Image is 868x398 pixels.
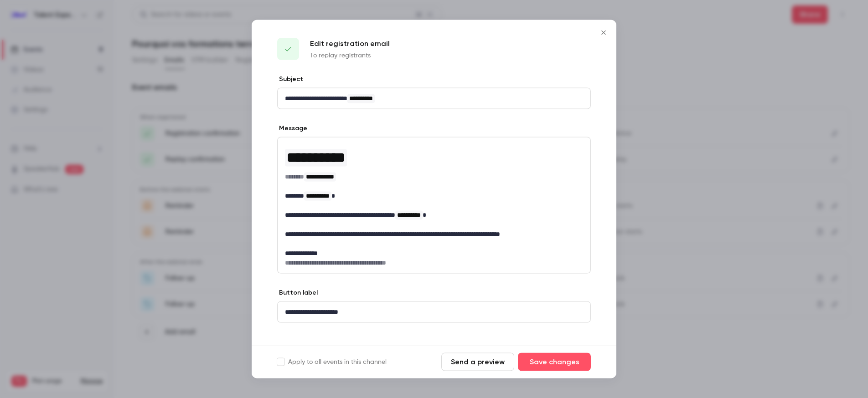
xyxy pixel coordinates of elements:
p: Edit registration email [310,38,390,49]
div: editor [278,88,590,109]
label: Button label [277,288,318,297]
button: Close [594,24,613,42]
label: Apply to all events in this channel [277,357,387,367]
label: Message [277,124,307,133]
p: To replay registrants [310,51,390,60]
button: Save changes [518,353,591,371]
div: editor [278,138,590,273]
div: editor [278,302,590,322]
label: Subject [277,75,303,84]
button: Send a preview [441,353,514,371]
